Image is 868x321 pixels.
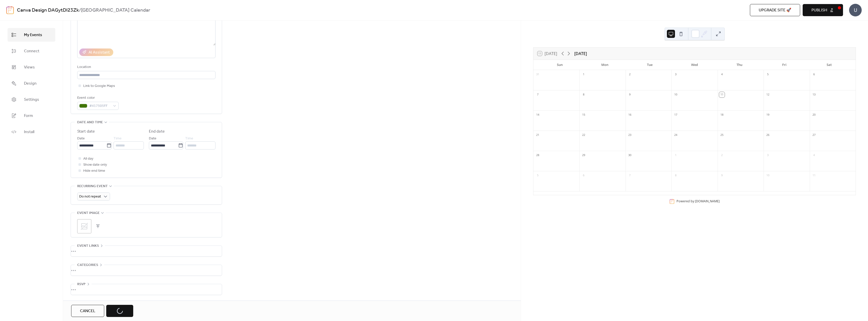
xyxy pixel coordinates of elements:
button: Cancel [71,305,104,317]
div: 12 [765,92,771,97]
span: Time [114,136,122,142]
span: Event links [77,243,99,249]
div: 11 [719,92,725,97]
a: Form [8,109,55,122]
div: 3 [765,153,771,158]
div: 8 [673,173,679,178]
a: My Events [8,28,55,42]
div: Tue [627,60,672,70]
div: [DATE] [574,51,587,57]
div: 10 [673,92,679,97]
div: 5 [765,72,771,77]
span: RSVP [77,281,86,287]
div: Sat [807,60,852,70]
div: 19 [765,112,771,118]
img: logo [6,6,14,14]
span: Install [24,129,34,135]
div: 13 [811,92,817,97]
span: #417505FF [89,103,111,109]
div: Wed [672,60,717,70]
div: Sun [537,60,582,70]
div: 21 [535,132,540,138]
div: 29 [581,153,586,158]
div: 9 [719,173,725,178]
div: 5 [535,173,540,178]
span: Link to Google Maps [83,83,115,89]
span: Categories [77,262,98,268]
div: Powered by [676,199,720,203]
div: Thu [717,60,762,70]
span: Cancel [80,308,95,314]
div: 22 [581,132,586,138]
div: 4 [811,153,817,158]
div: 16 [627,112,633,118]
span: All day [83,156,93,162]
div: End date [149,129,165,135]
div: 30 [627,153,633,158]
b: / [79,6,81,15]
div: 8 [581,92,586,97]
span: Design [24,81,37,87]
div: 24 [673,132,679,138]
span: Show date only [83,162,107,168]
div: 28 [535,153,540,158]
span: Connect [24,48,39,54]
button: Publish [803,4,843,16]
div: 7 [627,173,633,178]
div: 15 [581,112,586,118]
div: 10 [765,173,771,178]
span: Views [24,64,35,70]
div: ; [77,219,91,233]
div: Location [77,64,214,70]
div: 11 [811,173,817,178]
div: Fri [762,60,807,70]
span: Settings [24,97,39,103]
span: Recurring event [77,183,108,189]
div: Event color [77,95,118,101]
span: Publish [811,7,827,13]
span: Date [149,136,156,142]
div: 9 [627,92,633,97]
a: [DOMAIN_NAME] [695,199,720,203]
div: 23 [627,132,633,138]
div: ••• [71,265,222,276]
button: Upgrade site 🚀 [750,4,800,16]
div: 6 [581,173,586,178]
a: Canva Design DAGytDI23Zk [17,6,79,15]
div: 4 [719,72,725,77]
b: [GEOGRAPHIC_DATA] Calendar [81,6,150,15]
span: Event image [77,210,100,216]
div: ••• [71,246,222,256]
div: 20 [811,112,817,118]
a: Design [8,77,55,90]
span: Do not repeat [79,193,101,200]
div: ••• [71,284,222,295]
a: Connect [8,44,55,58]
div: 25 [719,132,725,138]
span: Date [77,136,85,142]
a: Settings [8,93,55,106]
div: 17 [673,112,679,118]
div: 2 [719,153,725,158]
div: 31 [535,72,540,77]
div: 14 [535,112,540,118]
div: Start date [77,129,95,135]
span: Upgrade site 🚀 [759,7,791,13]
div: 27 [811,132,817,138]
a: Install [8,125,55,139]
span: Date and time [77,119,103,126]
div: Mon [582,60,627,70]
a: Views [8,60,55,74]
div: 18 [719,112,725,118]
div: 26 [765,132,771,138]
div: 3 [673,72,679,77]
span: Hide end time [83,168,105,174]
div: 1 [673,153,679,158]
div: 1 [581,72,586,77]
span: Form [24,113,33,119]
div: 2 [627,72,633,77]
div: 6 [811,72,817,77]
div: 7 [535,92,540,97]
span: My Events [24,32,42,38]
